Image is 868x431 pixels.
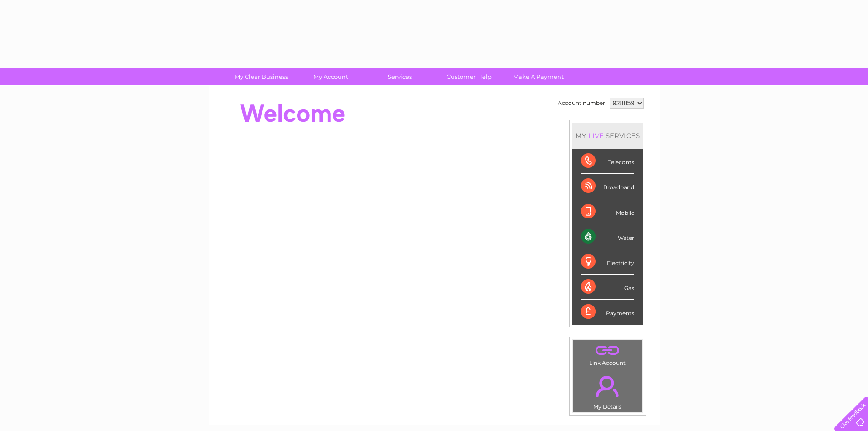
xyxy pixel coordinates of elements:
[575,370,640,402] a: .
[501,68,576,85] a: Make A Payment
[572,368,643,413] td: My Details
[431,68,507,85] a: Customer Help
[581,149,634,174] div: Telecoms
[555,95,607,111] td: Account number
[224,68,299,85] a: My Clear Business
[575,343,640,358] a: .
[581,300,634,324] div: Payments
[572,123,643,149] div: MY SERVICES
[362,68,437,85] a: Services
[581,249,634,275] div: Electricity
[586,131,606,140] div: LIVE
[293,68,368,85] a: My Account
[581,174,634,199] div: Broadband
[581,275,634,300] div: Gas
[581,224,634,249] div: Water
[572,340,643,369] td: Link Account
[581,199,634,224] div: Mobile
